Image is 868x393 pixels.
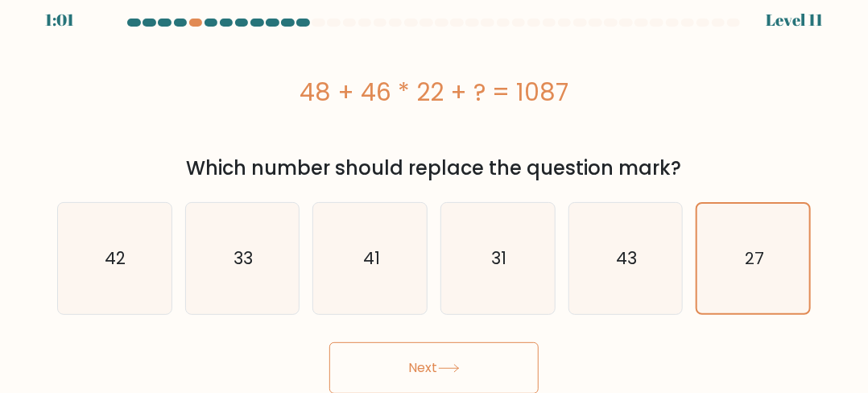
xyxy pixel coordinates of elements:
text: 31 [491,246,506,270]
text: 41 [363,246,380,270]
div: Level 11 [766,8,823,32]
text: 27 [745,246,764,269]
text: 33 [234,246,253,270]
text: 43 [616,246,637,270]
div: 48 + 46 * 22 + ? = 1087 [57,74,811,110]
div: Which number should replace the question mark? [67,154,801,183]
div: 1:01 [45,8,74,32]
text: 42 [105,246,126,270]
